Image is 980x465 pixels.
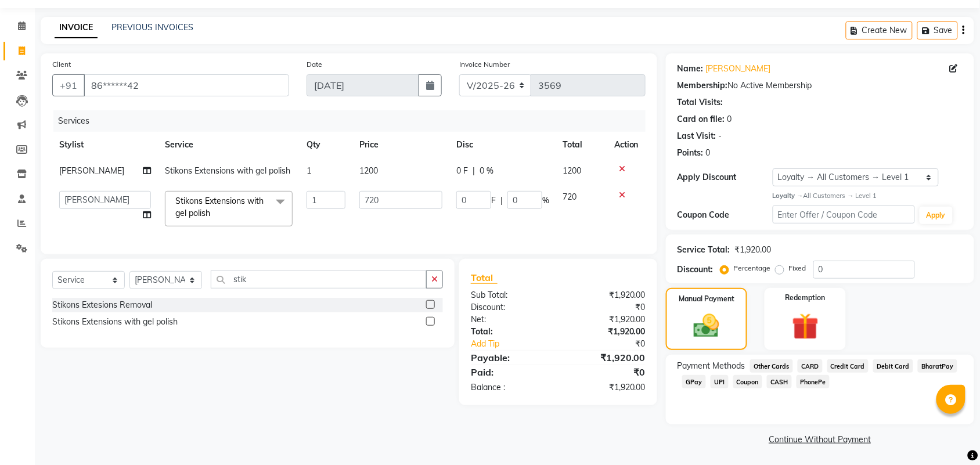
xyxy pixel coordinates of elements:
[607,132,646,158] th: Action
[558,313,654,326] div: ₹1,920.00
[52,299,152,311] div: Stikons Extesions Removal
[727,113,732,125] div: 0
[733,375,763,388] span: Coupon
[558,289,654,301] div: ₹1,920.00
[678,147,704,159] div: Points:
[558,301,654,313] div: ₹0
[789,263,806,273] label: Fixed
[686,311,727,341] img: _cash.svg
[165,165,290,176] span: Stikons Extensions with gel polish
[678,244,730,256] div: Service Total:
[917,21,958,39] button: Save
[682,375,706,388] span: GPay
[52,132,158,158] th: Stylist
[678,209,773,221] div: Coupon Code
[52,74,85,96] button: +91
[462,381,559,394] div: Balance :
[473,165,475,177] span: |
[210,208,215,218] a: x
[920,207,953,224] button: Apply
[480,165,493,177] span: 0 %
[359,165,378,176] span: 1200
[706,147,711,159] div: 0
[500,194,503,207] span: |
[735,244,772,256] div: ₹1,920.00
[784,310,827,343] img: _gift.svg
[711,375,729,388] span: UPI
[459,59,510,70] label: Invoice Number
[767,375,792,388] span: CASH
[918,359,957,373] span: BharatPay
[352,132,449,158] th: Price
[678,63,704,75] div: Name:
[678,113,725,125] div: Card on file:
[679,294,734,304] label: Manual Payment
[678,80,728,92] div: Membership:
[462,313,559,326] div: Net:
[471,272,498,284] span: Total
[558,326,654,338] div: ₹1,920.00
[734,263,771,273] label: Percentage
[678,360,745,372] span: Payment Methods
[491,194,496,207] span: F
[773,192,804,200] strong: Loyalty →
[449,132,556,158] th: Disc
[211,271,427,289] input: Search or Scan
[873,359,913,373] span: Debit Card
[158,132,300,158] th: Service
[52,316,178,328] div: Stikons Extensions with gel polish
[558,351,654,365] div: ₹1,920.00
[558,381,654,394] div: ₹1,920.00
[556,132,607,158] th: Total
[175,196,264,218] span: Stikons Extensions with gel polish
[55,17,98,38] a: INVOICE
[462,365,559,379] div: Paid:
[719,130,722,142] div: -
[307,59,322,70] label: Date
[668,434,972,446] a: Continue Without Payment
[462,289,559,301] div: Sub Total:
[786,293,826,303] label: Redemption
[798,359,823,373] span: CARD
[678,80,963,92] div: No Active Membership
[300,132,352,158] th: Qty
[307,165,311,176] span: 1
[797,375,830,388] span: PhonePe
[846,21,913,39] button: Create New
[462,351,559,365] div: Payable:
[111,22,193,33] a: PREVIOUS INVOICES
[563,192,577,202] span: 720
[558,365,654,379] div: ₹0
[462,326,559,338] div: Total:
[542,194,549,207] span: %
[456,165,468,177] span: 0 F
[678,264,714,276] div: Discount:
[53,110,654,132] div: Services
[462,301,559,313] div: Discount:
[750,359,793,373] span: Other Cards
[59,165,124,176] span: [PERSON_NAME]
[462,338,574,350] a: Add Tip
[678,130,716,142] div: Last Visit:
[773,206,915,224] input: Enter Offer / Coupon Code
[773,191,963,201] div: All Customers → Level 1
[678,171,773,183] div: Apply Discount
[827,359,869,373] span: Credit Card
[706,63,771,75] a: [PERSON_NAME]
[678,96,723,109] div: Total Visits:
[574,338,654,350] div: ₹0
[563,165,582,176] span: 1200
[84,74,289,96] input: Search by Name/Mobile/Email/Code
[52,59,71,70] label: Client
